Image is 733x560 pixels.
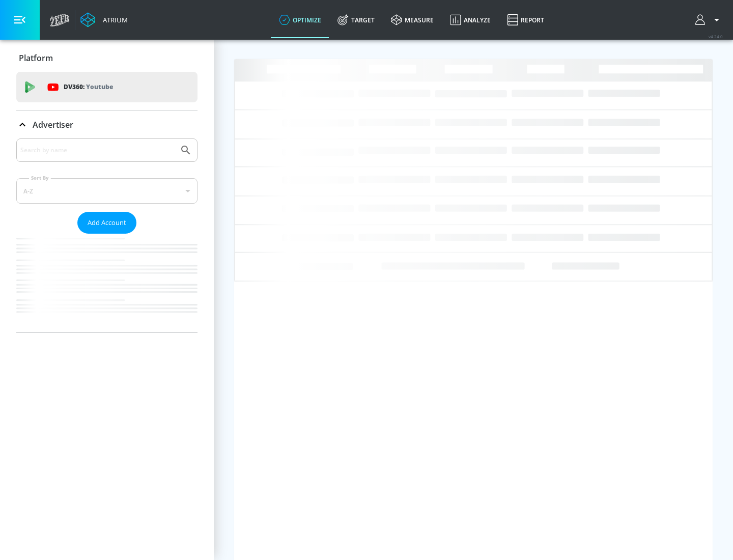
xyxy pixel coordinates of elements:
p: DV360: [64,81,113,93]
a: Atrium [80,12,128,27]
p: Platform [19,52,53,64]
div: DV360: Youtube [16,72,198,102]
div: Atrium [99,15,128,24]
p: Youtube [86,81,113,92]
label: Sort By [29,175,51,181]
span: Add Account [88,217,126,229]
div: A-Z [16,178,198,204]
a: optimize [271,2,329,38]
input: Search by name [20,144,175,157]
div: Advertiser [16,138,198,332]
nav: list of Advertiser [16,234,198,332]
a: measure [383,2,442,38]
a: Analyze [442,2,499,38]
p: Advertiser [33,119,73,130]
a: Target [329,2,383,38]
button: Add Account [77,212,136,234]
span: v 4.24.0 [709,34,723,39]
div: Platform [16,44,198,72]
div: Advertiser [16,110,198,139]
a: Report [499,2,552,38]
